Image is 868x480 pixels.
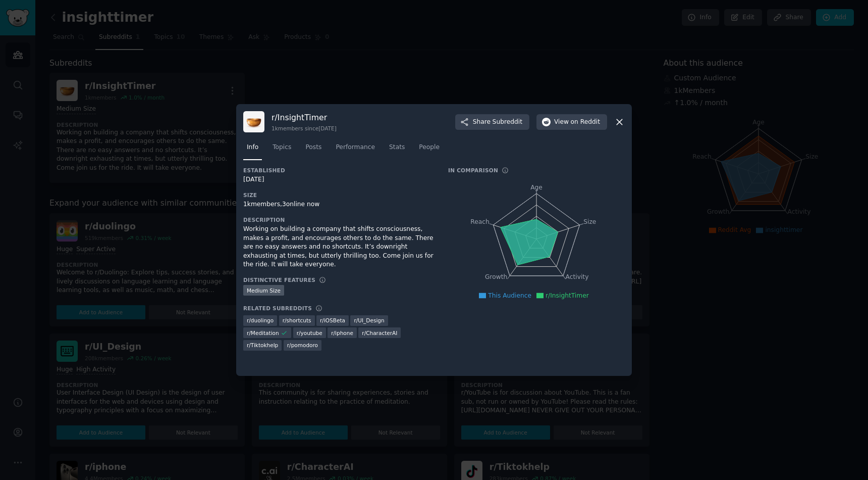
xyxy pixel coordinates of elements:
[272,112,337,123] h3: r/ InsightTimer
[566,274,589,281] tspan: Activity
[269,139,295,160] a: Topics
[332,139,378,160] a: Performance
[320,317,345,324] span: r/ iOSBeta
[243,285,284,296] div: Medium Size
[297,329,322,337] span: r/ youtube
[546,292,589,299] span: r/InsightTimer
[354,317,384,324] span: r/ UI_Design
[273,143,291,152] span: Topics
[302,139,325,160] a: Posts
[530,184,542,191] tspan: Age
[362,329,397,337] span: r/ CharacterAI
[419,143,440,152] span: People
[470,218,490,225] tspan: Reach
[247,329,279,337] span: r/ Meditation
[243,216,434,223] h3: Description
[272,125,337,132] div: 1k members since [DATE]
[283,317,311,324] span: r/ shortcuts
[488,292,531,299] span: This Audience
[243,175,434,184] div: [DATE]
[455,114,529,130] button: ShareSubreddit
[485,274,507,281] tspan: Growth
[243,167,434,174] h3: Established
[536,114,607,130] button: Viewon Reddit
[331,329,353,337] span: r/ iphone
[243,191,434,199] h3: Size
[243,276,315,283] h3: Distinctive Features
[243,305,312,312] h3: Related Subreddits
[336,143,375,152] span: Performance
[243,225,434,269] div: Working on building a company that shifts consciousness, makes a profit, and encourages others to...
[389,143,405,152] span: Stats
[247,143,258,152] span: Info
[554,118,600,127] span: View
[247,342,278,349] span: r/ Tiktokhelp
[243,111,264,132] img: InsightTimer
[415,139,443,160] a: People
[243,200,434,209] div: 1k members, 3 online now
[583,218,596,225] tspan: Size
[287,342,318,349] span: r/ pomodoro
[243,139,262,160] a: Info
[571,118,600,127] span: on Reddit
[448,167,498,174] h3: In Comparison
[247,317,274,324] span: r/ duolingo
[493,118,522,127] span: Subreddit
[473,118,522,127] span: Share
[305,143,321,152] span: Posts
[386,139,408,160] a: Stats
